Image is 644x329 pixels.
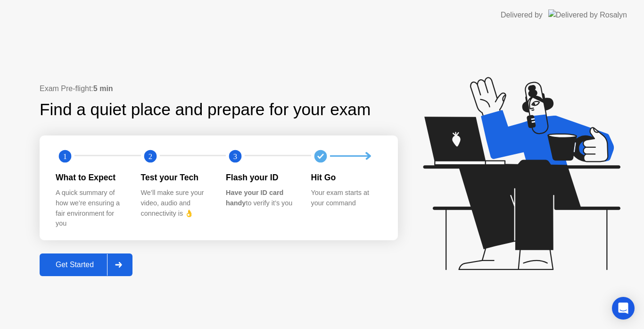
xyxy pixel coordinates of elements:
text: 3 [233,152,237,161]
b: Have your ID card handy [226,189,283,207]
div: Test your Tech [141,171,211,184]
img: Delivered by Rosalyn [548,9,627,20]
div: Flash your ID [226,171,296,184]
div: Find a quiet place and prepare for your exam [40,97,372,122]
div: to verify it’s you [226,188,296,208]
div: We’ll make sure your video, audio and connectivity is 👌 [141,188,211,219]
div: What to Expect [56,171,126,184]
b: 5 min [93,84,113,93]
div: Exam Pre-flight: [40,83,398,94]
div: Hit Go [311,171,381,184]
div: Your exam starts at your command [311,188,381,208]
button: Get Started [40,253,132,276]
div: A quick summary of how we’re ensuring a fair environment for you [56,188,126,228]
div: Get Started [42,261,107,269]
div: Open Intercom Messenger [612,297,635,320]
div: Delivered by [501,9,543,21]
text: 1 [63,152,67,161]
text: 2 [148,152,152,161]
